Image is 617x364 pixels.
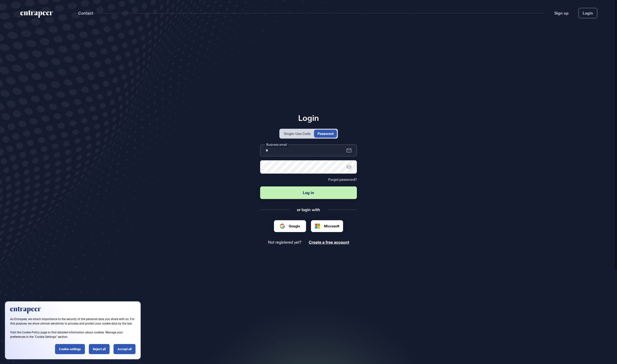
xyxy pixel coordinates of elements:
[265,142,288,147] label: Business email
[554,10,569,16] a: Sign up
[318,131,333,136] div: Password
[578,8,597,18] a: Login
[297,207,320,212] div: or login with
[260,186,357,199] button: Log in
[284,131,311,136] div: Single-Use Code
[78,10,93,16] button: Contact
[328,178,357,182] a: Forgot password?
[20,10,54,20] a: entrapeer-logo
[268,240,301,245] span: Not registered yet?
[260,113,357,123] h1: Login
[324,223,339,229] span: Microsoft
